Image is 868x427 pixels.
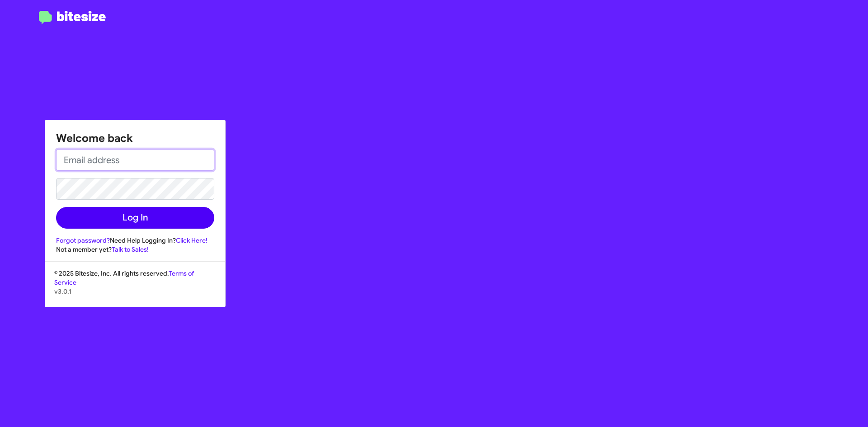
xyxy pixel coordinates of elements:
a: Click Here! [176,236,208,244]
div: Need Help Logging In? [56,236,214,245]
input: Email address [56,149,214,171]
p: v3.0.1 [54,287,216,296]
div: Not a member yet? [56,245,214,254]
div: © 2025 Bitesize, Inc. All rights reserved. [45,269,225,307]
a: Forgot password? [56,236,110,244]
button: Log In [56,207,214,229]
a: Talk to Sales! [112,245,149,253]
h1: Welcome back [56,131,214,145]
